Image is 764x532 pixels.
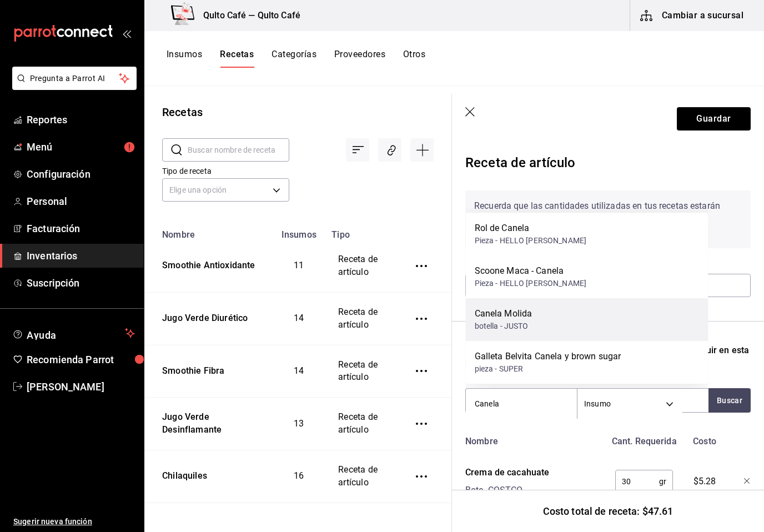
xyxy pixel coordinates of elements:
div: navigation tabs [167,49,425,68]
span: Personal [27,194,135,209]
div: Costo total de receta: $47.61 [452,490,764,532]
th: Nombre [144,223,273,240]
div: Crema de cacahuate [465,466,549,479]
button: Pregunta a Parrot AI [12,67,137,90]
span: 11 [294,260,304,270]
span: 14 [294,365,304,376]
button: Proveedores [334,49,385,68]
span: Ayuda [27,327,120,340]
div: Costo [678,430,727,448]
span: 13 [294,418,304,429]
div: Elige una opción [162,178,289,202]
button: Insumos [167,49,202,68]
h3: Qulto Café — Qulto Café [194,9,300,22]
div: Rol de Canela [475,222,587,235]
div: Bote - COSTCO [465,484,549,497]
div: Ordenar por [346,138,369,162]
div: Insumo [577,389,682,419]
div: Asociar recetas [378,138,401,162]
span: 16 [294,470,304,481]
div: Scoone Maca - Canela [475,264,587,278]
input: Buscar insumo [466,392,577,415]
span: Configuración [27,167,135,182]
div: Jugo Verde Desinflamante [158,406,260,436]
span: Reportes [27,112,135,127]
div: Agregar receta [410,138,434,162]
span: Sugerir nueva función [13,516,135,528]
button: open_drawer_menu [122,29,131,38]
div: Nombre [461,430,606,448]
div: botella - JUSTO [475,320,532,332]
span: Menú [27,139,135,154]
div: Canela Molida [475,307,532,320]
div: Jugo Verde Diurético [158,308,248,325]
div: Receta de artículo [465,148,751,182]
div: Smoothie Antioxidante [158,255,255,272]
label: Tipo de receta [162,167,289,175]
span: Recomienda Parrot [27,352,135,367]
span: [PERSON_NAME] [27,379,135,394]
div: Galleta Belvita Canela y brown sugar [475,350,621,363]
td: Receta de artículo [325,345,396,398]
span: Pregunta a Parrot AI [30,73,119,84]
div: Pieza - HELLO [PERSON_NAME] [475,235,587,247]
div: Smoothie Fibra [158,360,224,378]
td: Receta de artículo [325,240,396,292]
div: Chilaquiles [158,465,207,483]
button: Recetas [220,49,254,68]
span: Suscripción [27,275,135,290]
div: Recuerda que las cantidades utilizadas en tus recetas estarán definidas en la Unidad de medida de... [465,190,751,248]
div: Recetas [162,104,203,121]
div: pieza - SUPER [475,363,621,375]
button: Guardar [677,107,751,131]
div: gr [615,470,673,493]
button: Otros [403,49,425,68]
span: 14 [294,313,304,323]
input: Buscar nombre de receta [188,139,289,161]
td: Receta de artículo [325,450,396,503]
button: Buscar [708,388,751,413]
div: Pieza - HELLO [PERSON_NAME] [475,278,587,289]
td: Receta de artículo [325,398,396,450]
input: 0 [615,470,659,493]
span: $5.28 [693,475,716,488]
th: Tipo [325,223,396,240]
th: Insumos [273,223,325,240]
span: Facturación [27,221,135,236]
a: Pregunta a Parrot AI [8,81,137,92]
div: Cant. Requerida [606,430,678,448]
span: Inventarios [27,248,135,263]
button: Categorías [272,49,316,68]
td: Receta de artículo [325,292,396,345]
